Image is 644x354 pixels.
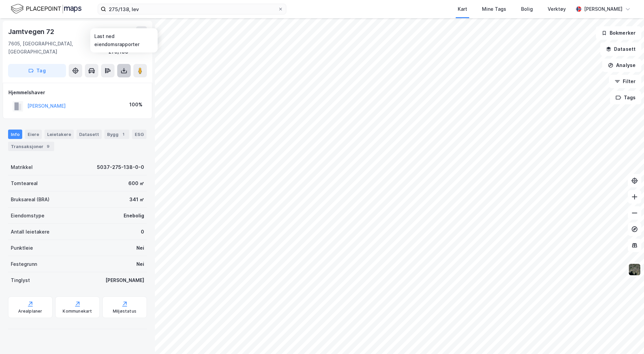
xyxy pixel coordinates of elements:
div: Arealplaner [18,309,42,314]
div: Nei [136,244,144,252]
div: 0 [141,228,144,236]
button: Analyse [602,59,641,72]
div: Kommunekart [63,309,92,314]
button: Tag [8,64,66,77]
div: Tomteareal [11,179,38,187]
div: 341 ㎡ [129,196,144,204]
div: 1 [120,131,127,138]
div: 7605, [GEOGRAPHIC_DATA], [GEOGRAPHIC_DATA] [8,40,108,56]
div: Enebolig [124,212,144,220]
div: Jamtvegen 72 [8,26,56,37]
div: Punktleie [11,244,33,252]
div: Antall leietakere [11,228,50,236]
div: 5037-275-138-0-0 [97,163,144,171]
input: Søk på adresse, matrikkel, gårdeiere, leietakere eller personer [106,4,278,14]
button: Datasett [600,42,641,56]
iframe: Chat Widget [610,322,644,354]
img: 9k= [628,263,641,276]
div: Verktøy [548,5,566,13]
div: [PERSON_NAME] [584,5,622,13]
div: Transaksjoner [8,142,54,151]
div: Matrikkel [11,163,33,171]
div: 9 [45,143,52,150]
div: Bolig [521,5,533,13]
div: Bruksareal (BRA) [11,196,50,204]
div: 600 ㎡ [128,179,144,187]
div: Eiendomstype [11,212,44,220]
div: ESG [132,130,147,139]
button: Filter [609,75,641,88]
div: 100% [129,101,142,109]
div: Kart [458,5,467,13]
div: Info [8,130,22,139]
div: Leietakere [44,130,74,139]
div: Hjemmelshaver [8,88,147,97]
div: Kontrollprogram for chat [610,322,644,354]
button: Bokmerker [596,26,641,40]
div: Levanger, 275/138 [108,40,147,56]
div: Mine Tags [482,5,506,13]
img: logo.f888ab2527a4732fd821a326f86c7f29.svg [11,3,82,15]
div: Bygg [104,130,129,139]
div: [PERSON_NAME] [105,276,144,284]
div: Tinglyst [11,276,30,284]
div: Miljøstatus [113,309,136,314]
div: Nei [136,260,144,268]
div: Eiere [25,130,42,139]
button: Tags [610,91,641,104]
div: Festegrunn [11,260,37,268]
div: Datasett [76,130,102,139]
